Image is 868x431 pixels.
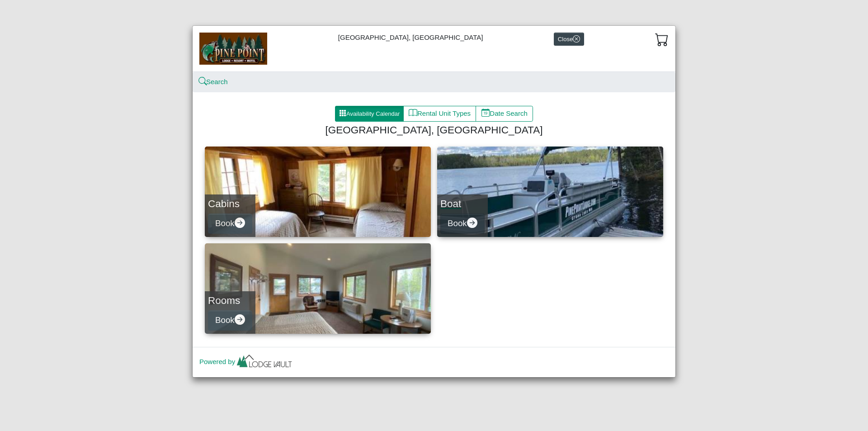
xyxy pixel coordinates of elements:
svg: arrow right circle fill [467,218,477,228]
a: Powered by [199,358,294,365]
svg: book [409,109,417,117]
button: grid3x3 gap fillAvailability Calendar [335,106,404,122]
button: Bookarrow right circle fill [440,213,485,234]
button: bookRental Unit Types [403,106,476,122]
h4: Cabins [208,198,252,210]
img: b144ff98-a7e1-49bd-98da-e9ae77355310.jpg [199,33,267,64]
button: Bookarrow right circle fill [208,310,252,331]
svg: search [199,78,206,85]
svg: calendar date [481,109,490,117]
svg: x circle [573,35,580,43]
button: calendar dateDate Search [476,106,533,122]
h4: [GEOGRAPHIC_DATA], [GEOGRAPHIC_DATA] [208,124,660,136]
h4: Boat [440,198,485,210]
h4: Rooms [208,294,252,307]
svg: cart [655,33,669,46]
svg: grid3x3 gap fill [339,109,346,117]
button: Closex circle [554,33,584,46]
svg: arrow right circle fill [235,218,245,228]
button: Bookarrow right circle fill [208,213,252,234]
a: searchSearch [199,78,228,85]
img: lv-small.ca335149.png [235,352,294,372]
svg: arrow right circle fill [235,314,245,325]
div: [GEOGRAPHIC_DATA], [GEOGRAPHIC_DATA] [193,26,675,71]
